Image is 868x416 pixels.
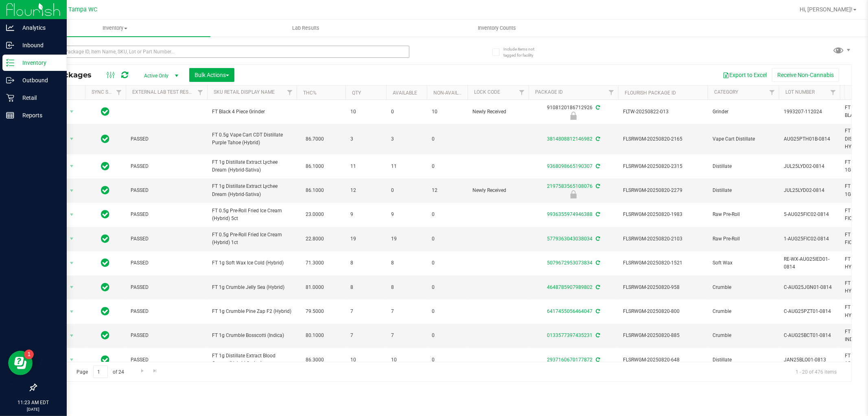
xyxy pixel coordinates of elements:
[24,350,34,359] iframe: Resource center unread badge
[432,308,463,315] span: 0
[194,86,207,99] a: Filter
[131,163,202,170] span: PASSED
[350,356,381,364] span: 10
[765,86,779,99] a: Filter
[595,284,600,290] span: Sync from Compliance System
[623,332,703,339] span: FLSRWGM-20250820-885
[391,211,422,218] span: 9
[352,90,361,96] a: Qty
[467,24,527,32] span: Inventory Counts
[131,235,202,243] span: PASSED
[623,235,703,243] span: FLSRWGM-20250820-2103
[547,183,593,189] a: 2197583565108076
[547,260,593,266] a: 5079672953073834
[14,23,63,33] p: Analytics
[391,332,422,339] span: 7
[212,183,292,198] span: FT 1g Distillate Extract Lychee Dream (Hybrid-Sativa)
[391,163,422,170] span: 11
[112,86,126,99] a: Filter
[515,86,529,99] a: Filter
[785,89,815,95] a: Lot Number
[547,136,593,142] a: 3814808812146982
[149,365,161,376] a: Go to the last page
[6,41,14,49] inline-svg: Inbound
[350,284,381,291] span: 8
[713,259,774,267] span: Soft Wax
[67,209,77,220] span: select
[826,86,840,99] a: Filter
[391,235,422,243] span: 19
[623,356,703,364] span: FLSRWGM-20250820-648
[302,161,328,172] span: 86.1000
[131,211,202,218] span: PASSED
[350,135,381,143] span: 3
[717,68,772,82] button: Export to Excel
[623,308,703,315] span: FLSRWGM-20250820-800
[14,58,63,68] p: Inventory
[350,163,381,170] span: 11
[784,255,835,271] span: RE-WX-AUG25IED01-0814
[136,365,148,376] a: Go to the next page
[101,330,110,341] span: In Sync
[101,354,110,365] span: In Sync
[432,135,463,143] span: 0
[391,308,422,315] span: 7
[625,90,676,96] a: Flourish Package ID
[432,108,463,116] span: 10
[391,135,422,143] span: 3
[6,94,14,102] inline-svg: Retail
[772,68,839,82] button: Receive Non-Cannabis
[713,284,774,291] span: Crumble
[595,357,600,363] span: Sync from Compliance System
[281,24,330,32] span: Lab Results
[67,233,77,244] span: select
[302,233,328,245] span: 22.8000
[432,187,463,194] span: 12
[67,161,77,172] span: select
[595,105,600,110] span: Sync from Compliance System
[6,24,14,32] inline-svg: Analytics
[595,136,600,142] span: Sync from Compliance System
[350,108,381,116] span: 10
[302,133,328,145] span: 86.7000
[4,399,63,406] p: 11:23 AM EDT
[784,211,835,218] span: 5-AUG25FIC02-0814
[212,308,292,315] span: FT 1g Crumble Pine Zap F2 (Hybrid)
[93,365,108,378] input: 1
[714,89,738,95] a: Category
[784,187,835,194] span: JUL25LYD02-0814
[212,207,292,222] span: FT 0.5g Pre-Roll Fried Ice Cream (Hybrid) 5ct
[212,332,292,339] span: FT 1g Crumble Bosscotti (Indica)
[784,163,835,170] span: JUL25LYD02-0814
[432,259,463,267] span: 0
[131,259,202,267] span: PASSED
[350,332,381,339] span: 7
[432,332,463,339] span: 0
[302,354,328,366] span: 86.3000
[391,108,422,116] span: 0
[20,24,210,32] span: Inventory
[800,6,853,13] span: Hi, [PERSON_NAME]!
[212,108,292,116] span: FT Black 4 Piece Grinder
[101,209,110,220] span: In Sync
[547,163,593,169] a: 9368098665190307
[36,46,409,58] input: Search Package ID, Item Name, SKU, Lot or Part Number...
[595,211,600,217] span: Sync from Compliance System
[784,235,835,243] span: 1-AUG25FIC02-0814
[789,365,843,378] span: 1 - 20 of 476 items
[713,308,774,315] span: Crumble
[350,259,381,267] span: 8
[20,20,210,37] a: Inventory
[302,306,328,317] span: 79.5000
[623,163,703,170] span: FLSRWGM-20250820-2315
[595,183,600,189] span: Sync from Compliance System
[547,332,593,338] a: 0133577397435231
[472,187,524,194] span: Newly Received
[212,259,292,267] span: FT 1g Soft Wax Ice Cold (Hybrid)
[92,89,123,95] a: Sync Status
[474,89,500,95] a: Lock Code
[131,332,202,339] span: PASSED
[14,75,63,85] p: Outbound
[195,72,229,78] span: Bulk Actions
[303,90,317,96] a: THC%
